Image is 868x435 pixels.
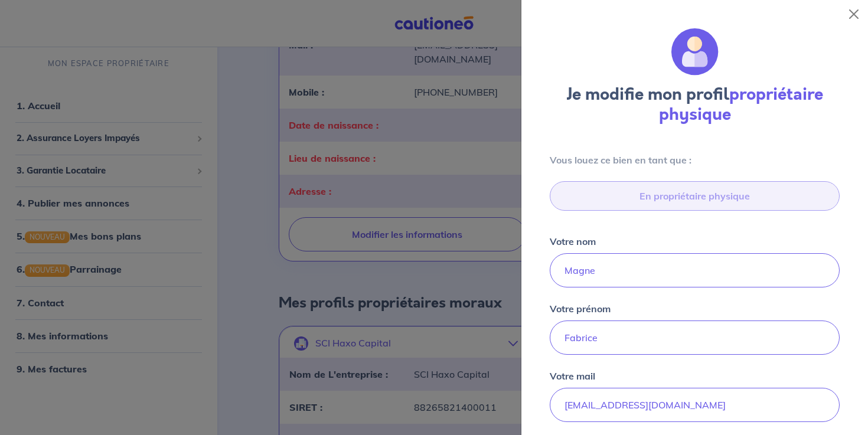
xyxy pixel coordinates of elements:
[550,320,840,355] input: John
[550,388,840,422] input: mail@mail.com
[550,234,596,248] p: Votre nom
[550,153,840,167] p: Vous louez ce bien en tant que :
[536,85,854,125] h3: Je modifie mon profil
[550,253,840,287] input: Doe
[550,302,611,316] p: Votre prénom
[671,28,719,76] img: illu_account.svg
[550,369,595,383] p: Votre mail
[659,83,824,126] strong: propriétaire physique
[550,181,840,211] input: category-placeholder
[844,5,863,24] button: Close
